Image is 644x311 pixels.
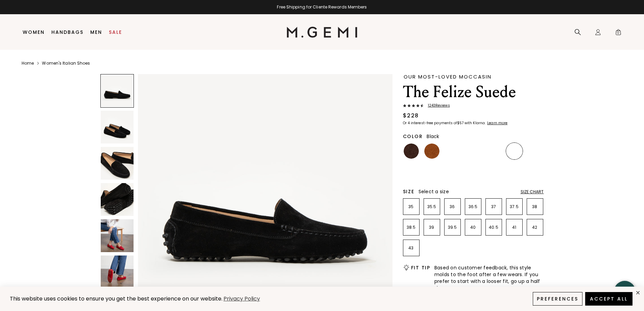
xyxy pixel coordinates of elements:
a: Women's Italian Shoes [42,61,90,66]
img: Black [507,143,522,159]
img: Olive [466,164,481,179]
a: Privacy Policy (opens in a new tab) [222,295,261,303]
img: Burgundy [507,164,522,179]
p: 37 [486,204,502,209]
p: 40 [465,225,481,230]
h2: Fit Tip [411,265,430,270]
img: Leopard Print [424,164,439,179]
p: 41 [506,225,522,230]
div: Size Chart [521,189,544,195]
p: 42 [527,225,543,230]
klarna-placement-style-cta: Learn more [487,120,507,126]
span: Based on customer feedback, this style molds to the foot after a few wears. If you prefer to star... [434,264,544,291]
p: 35 [403,204,419,209]
span: Black [427,133,439,140]
div: close [635,290,641,295]
klarna-placement-style-body: Or 4 interest-free payments of [403,120,457,126]
img: Saddle [424,143,439,159]
a: Women [23,29,45,35]
img: Gray [486,143,501,159]
img: Midnight Blue [445,143,460,159]
span: 0 [615,30,622,37]
img: Latte [466,143,481,159]
h2: Color [403,134,423,139]
img: The Felize Suede [101,111,134,143]
a: Learn more [486,121,507,125]
h2: Size [403,189,414,194]
h1: The Felize Suede [403,83,544,102]
p: 38 [527,204,543,209]
p: 39.5 [445,225,460,230]
span: Select a size [419,188,449,195]
a: Men [90,29,102,35]
p: 39 [424,225,440,230]
a: Sale [109,29,122,35]
span: This website uses cookies to ensure you get the best experience on our website. [10,295,222,303]
a: 1243Reviews [403,104,544,109]
img: Sunflower [486,164,501,179]
p: 35.5 [424,204,440,209]
klarna-placement-style-body: with Klarna [464,120,486,126]
p: 36.5 [465,204,481,209]
button: Accept All [585,292,633,306]
a: Handbags [51,29,84,35]
p: 43 [403,245,419,251]
a: Home [22,61,34,66]
p: 40.5 [486,225,502,230]
img: Mushroom [404,164,419,179]
button: Preferences [533,292,582,306]
img: Chocolate [404,143,419,159]
img: The Felize Suede [101,183,134,216]
div: Our Most-Loved Moccasin [404,74,544,79]
span: 1243 Review s [424,104,450,108]
img: Sunset Red [527,143,543,159]
img: The Felize Suede [101,256,134,288]
klarna-placement-style-amount: $57 [457,120,463,126]
img: The Felize Suede [101,147,134,180]
div: $228 [403,112,419,120]
p: 36 [445,204,460,209]
p: 37.5 [506,204,522,209]
img: M.Gemi [287,27,357,38]
p: 38.5 [403,225,419,230]
img: Pistachio [445,164,460,179]
img: The Felize Suede [101,219,134,252]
